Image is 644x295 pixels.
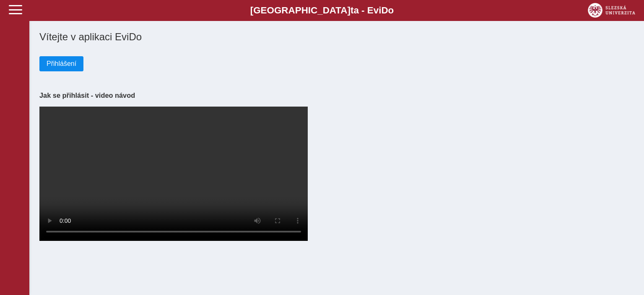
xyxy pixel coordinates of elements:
[39,91,634,99] h3: Jak se přihlásit - video návod
[388,5,394,16] span: o
[39,107,308,241] video: Your browser does not support the video tag.
[351,5,353,16] span: t
[39,31,634,43] h1: Vítejte v aplikaci EviDo
[25,5,619,16] b: [GEOGRAPHIC_DATA] a - Evi
[47,60,76,68] span: Přihlášení
[588,3,635,18] img: logo_web_su.png
[381,5,388,16] span: D
[39,56,83,71] button: Přihlášení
